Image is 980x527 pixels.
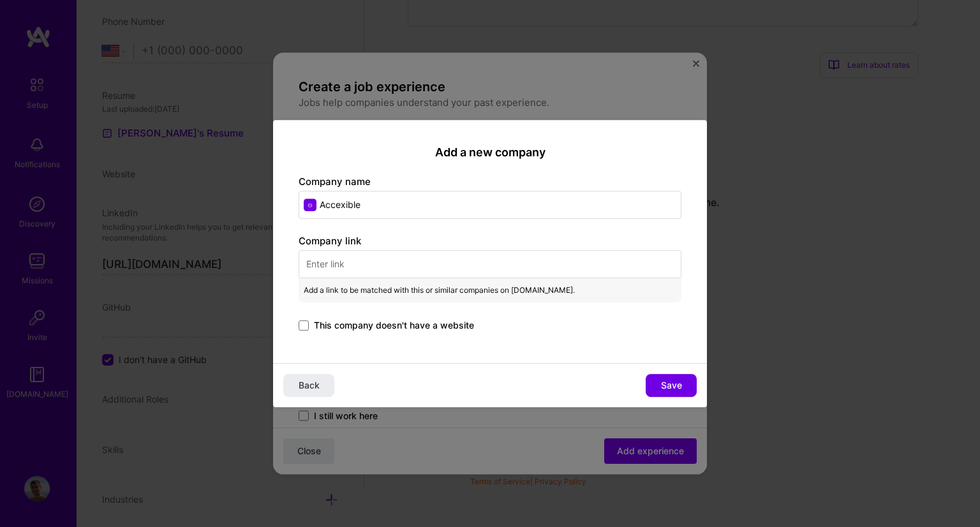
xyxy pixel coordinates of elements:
span: Back [299,379,320,392]
span: Save [661,379,682,392]
span: This company doesn't have a website [314,319,474,332]
label: Company name [299,175,371,188]
span: Add a link to be matched with this or similar companies on [DOMAIN_NAME]. [304,283,575,297]
button: Save [646,374,697,397]
label: Company link [299,235,361,247]
input: Enter name [299,191,681,219]
h2: Add a new company [299,145,681,160]
button: Back [283,374,334,397]
input: Enter link [299,250,681,278]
